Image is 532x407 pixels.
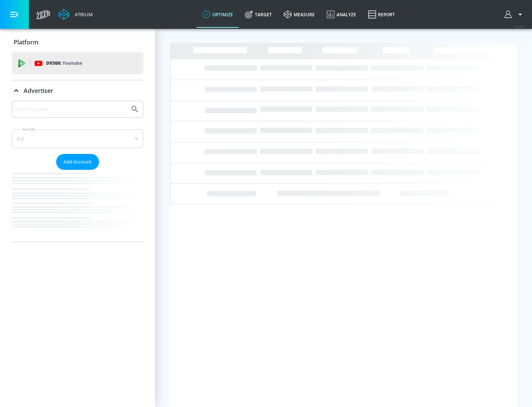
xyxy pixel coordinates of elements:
[56,154,99,170] button: Add Account
[21,127,37,132] label: Sort By
[46,59,82,67] p: DV360:
[12,80,143,101] div: Advertiser
[24,87,53,95] p: Advertiser
[12,101,143,242] div: Advertiser
[15,104,127,114] input: Search by name
[58,9,93,20] a: Atrium
[12,129,143,148] div: A-Z
[321,1,362,28] a: Analyze
[72,11,93,18] div: Atrium
[12,52,143,74] div: DV360: Youtube
[278,1,321,28] a: measure
[64,158,92,166] span: Add Account
[197,1,239,28] a: optimize
[12,32,143,53] div: Platform
[514,24,525,28] span: v 4.28.0
[239,1,278,28] a: Target
[12,170,143,242] nav: list of Advertiser
[62,59,82,67] p: Youtube
[14,38,38,46] p: Platform
[362,1,401,28] a: Report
